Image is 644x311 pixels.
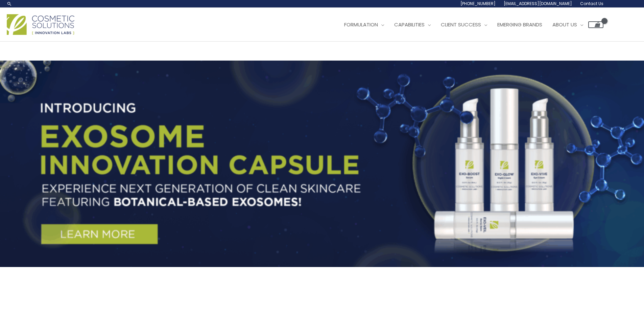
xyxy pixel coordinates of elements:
a: Search icon link [7,1,12,6]
a: Capabilities [389,15,436,35]
span: [EMAIL_ADDRESS][DOMAIN_NAME] [504,1,572,6]
a: Emerging Brands [492,15,547,35]
a: View Shopping Cart, empty [588,21,603,28]
a: Formulation [339,15,389,35]
span: [PHONE_NUMBER] [460,1,496,6]
nav: Site Navigation [334,15,603,35]
span: Contact Us [580,1,603,6]
a: Client Success [436,15,492,35]
img: Cosmetic Solutions Logo [7,14,74,35]
span: Formulation [344,21,378,28]
a: About Us [547,15,588,35]
span: Client Success [441,21,481,28]
span: Emerging Brands [497,21,542,28]
span: About Us [552,21,577,28]
span: Capabilities [394,21,425,28]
